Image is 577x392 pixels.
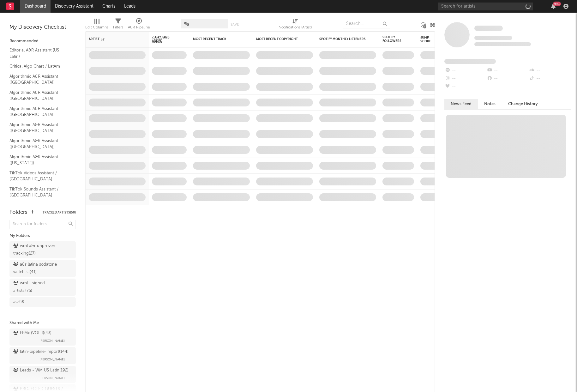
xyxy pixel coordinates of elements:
a: Algorithmic A&R Assistant ([GEOGRAPHIC_DATA]) [9,121,69,134]
button: News Feed [444,99,478,109]
div: Leads - WM US Latin ( 192 ) [13,367,69,374]
div: -- [444,66,486,75]
a: acr(9) [9,297,76,307]
div: 99 + [553,2,561,6]
a: Critical Algo Chart / LatAm [9,63,69,70]
div: Spotify Followers [382,35,405,43]
a: TikTok Videos Assistant / [GEOGRAPHIC_DATA] [9,170,69,183]
a: latin-pipeline-import(144)[PERSON_NAME] [9,347,76,364]
a: Algorithmic A&R Assistant ([US_STATE]) [9,154,69,166]
div: A&R Pipeline [128,16,150,34]
input: Search... [343,19,390,28]
div: Edit Columns [85,16,108,34]
a: TikTok Sounds Assistant / [GEOGRAPHIC_DATA] [9,186,69,199]
span: [PERSON_NAME] [39,337,65,345]
div: My Discovery Checklist [9,24,76,31]
div: Notifications (Artist) [279,16,312,34]
a: Algorithmic A&R Assistant ([GEOGRAPHIC_DATA]) [9,73,69,86]
span: Fans Added by Platform [444,59,496,64]
div: -- [444,83,486,91]
a: Algorithmic A&R Assistant ([GEOGRAPHIC_DATA]) [9,89,69,102]
div: wml - signed artists. ( 75 ) [13,280,58,295]
button: 99+ [551,4,556,9]
a: Editorial A&R Assistant (US Latin) [9,47,69,60]
div: latin-pipeline-import ( 144 ) [13,348,69,356]
button: Notes [478,99,502,109]
a: wml a&r unproven tracking(27) [9,241,76,258]
div: a&r latina sodatone watchlist ( 41 ) [13,261,58,276]
div: Most Recent Track [193,37,240,41]
div: -- [486,75,528,83]
div: Jump Score [420,36,436,43]
span: 0 fans last week [474,42,531,46]
input: Search for artists [438,3,533,10]
a: FEMx (VOL I)(43)[PERSON_NAME] [9,329,76,346]
a: a&r latina sodatone watchlist(41) [9,260,76,277]
div: -- [529,75,571,83]
input: Search for folders... [9,220,76,229]
div: Filters [113,16,123,34]
div: A&R Pipeline [128,24,150,31]
div: Edit Columns [85,24,108,31]
span: Tracking Since: [DATE] [474,36,512,40]
div: -- [529,66,571,75]
a: Algorithmic A&R Assistant ([GEOGRAPHIC_DATA]) [9,105,69,118]
div: acr ( 9 ) [13,298,24,306]
div: -- [486,66,528,75]
div: Spotify Monthly Listeners [319,37,367,41]
span: Some Artist [474,26,503,31]
div: Most Recent Copyright [256,37,304,41]
div: -- [444,75,486,83]
a: Algorithmic A&R Assistant ([GEOGRAPHIC_DATA]) [9,137,69,150]
a: wml - signed artists.(75) [9,279,76,296]
span: [PERSON_NAME] [39,356,65,363]
div: Artist [89,37,136,41]
button: Tracked Artists(50) [43,211,76,214]
div: Notifications (Artist) [279,24,312,31]
div: Folders [9,209,27,216]
button: Save [231,23,239,26]
a: Leads - WM US Latin(192)[PERSON_NAME] [9,366,76,383]
div: My Folders [9,232,76,240]
span: [PERSON_NAME] [39,374,65,382]
div: wml a&r unproven tracking ( 27 ) [13,242,58,257]
div: Shared with Me [9,319,76,327]
button: Change History [502,99,544,109]
div: FEMx (VOL I) ( 43 ) [13,329,51,337]
div: Recommended [9,38,76,45]
span: 7-Day Fans Added [152,35,177,43]
a: Some Artist [474,25,503,32]
div: Filters [113,24,123,31]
